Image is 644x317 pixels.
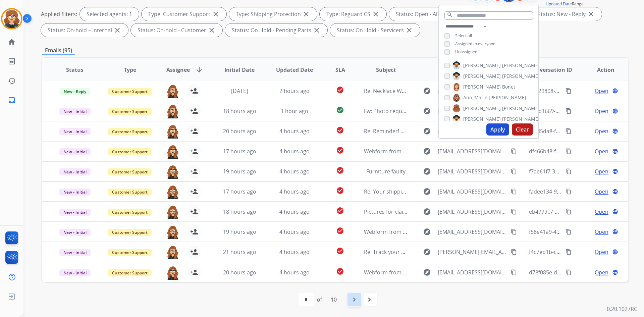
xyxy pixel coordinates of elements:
mat-icon: close [405,26,413,34]
mat-icon: close [208,26,216,34]
mat-icon: person_add [190,248,198,256]
span: 17 hours ago [223,148,256,155]
span: Initial Date [224,66,255,74]
mat-icon: close [113,26,121,34]
div: Selected agents: 1 [80,7,139,21]
span: Bonet [502,84,515,90]
span: f58e41a9-475e-4556-92d4-c1411127d63c [529,228,631,235]
mat-icon: person_add [190,167,198,175]
span: [PERSON_NAME][EMAIL_ADDRESS][PERSON_NAME][DOMAIN_NAME] [438,127,507,135]
mat-icon: content_copy [566,269,572,275]
img: agent-avatar [166,225,179,239]
th: Action [573,58,628,82]
span: 4 hours ago [279,127,310,135]
span: [PERSON_NAME] [489,94,526,101]
mat-icon: content_copy [566,249,572,255]
mat-icon: person_add [190,268,198,276]
div: Type: Reguard CS [320,7,386,21]
span: Open [595,107,608,115]
span: Open [595,188,608,196]
mat-icon: explore [423,87,431,95]
span: 4 hours ago [279,228,310,235]
span: 4 hours ago [279,248,310,256]
mat-icon: language [612,249,618,255]
span: SLA [335,66,345,74]
span: Pictures for claim # [364,208,413,215]
div: Type: Customer Support [142,7,226,21]
mat-icon: close [313,26,321,34]
span: Open [595,208,608,216]
span: f7ae61f7-3500-41bc-9233-d3bc43c0c7a7 [529,168,629,175]
span: Range [546,1,584,7]
mat-icon: content_copy [566,88,572,94]
span: Open [595,248,608,256]
p: Emails (95) [42,46,75,55]
span: Open [595,87,608,95]
mat-icon: person_add [190,228,198,236]
div: Status: On Hold - Pending Parts [225,23,327,37]
span: [PERSON_NAME] [502,116,540,122]
span: 20 hours ago [223,269,256,276]
div: Status: On Hold - Servicers [330,23,420,37]
mat-icon: home [8,38,16,46]
p: 0.20.1027RC [607,305,637,313]
mat-icon: check_circle [336,267,344,275]
mat-icon: content_copy [566,189,572,195]
mat-icon: check_circle [336,146,344,154]
mat-icon: check_circle [336,86,344,94]
mat-icon: language [612,128,618,134]
mat-icon: language [612,209,618,215]
mat-icon: check_circle [336,166,344,174]
mat-icon: content_copy [566,108,572,114]
span: [PERSON_NAME] [502,73,540,80]
img: agent-avatar [166,205,179,219]
mat-icon: person_add [190,208,198,216]
span: [DATE] [231,87,248,95]
span: Conversation ID [529,66,572,74]
button: Apply [486,123,509,136]
mat-icon: language [612,269,618,275]
mat-icon: language [612,88,618,94]
mat-icon: arrow_downward [195,66,203,74]
span: [PERSON_NAME] [463,73,501,80]
span: 17 hours ago [223,188,256,195]
span: Customer Support [108,189,152,196]
mat-icon: explore [423,167,431,175]
span: Unassigned [455,49,477,55]
button: Updated Date [546,1,572,7]
span: New - Initial [59,148,91,155]
span: Open [595,228,608,236]
mat-icon: list_alt [8,57,16,65]
img: agent-avatar [166,245,179,259]
mat-icon: content_copy [566,209,572,215]
img: avatar [2,9,21,28]
span: Assignee [166,66,190,74]
span: Assigned to everyone [455,41,495,47]
mat-icon: content_copy [566,168,572,174]
span: [PERSON_NAME] [463,84,501,90]
mat-icon: explore [423,127,431,135]
span: Customer Support [108,168,152,175]
mat-icon: explore [423,268,431,276]
span: Re: Reminder! Send in your product to proceed with your claim [364,127,523,135]
mat-icon: content_copy [511,168,517,174]
div: Status: On-hold – Internal [41,23,128,37]
img: agent-avatar [166,124,179,139]
span: [EMAIL_ADDRESS][DOMAIN_NAME] [438,107,507,115]
mat-icon: content_copy [511,148,517,154]
mat-icon: language [612,148,618,154]
span: Type [124,66,136,74]
span: fadee134-9203-40c5-a6a4-1daaf34e74ae [529,188,630,195]
span: 19 hours ago [223,228,256,235]
img: agent-avatar [166,266,179,280]
span: Open [595,268,608,276]
mat-icon: content_copy [566,229,572,235]
span: [EMAIL_ADDRESS][DOMAIN_NAME] [438,228,507,236]
span: Open [595,147,608,155]
img: agent-avatar [166,145,179,159]
span: Open [595,167,608,175]
mat-icon: check_circle [336,106,344,114]
mat-icon: person_add [190,147,198,155]
span: 18 hours ago [223,107,256,115]
span: [PERSON_NAME][EMAIL_ADDRESS][DOMAIN_NAME] [438,248,507,256]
